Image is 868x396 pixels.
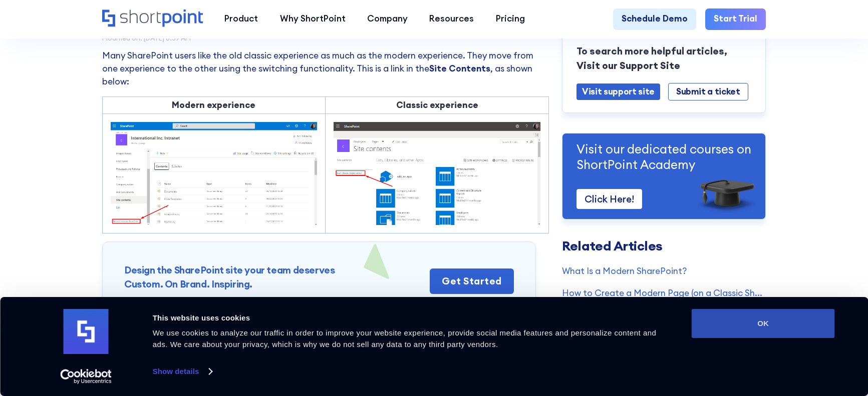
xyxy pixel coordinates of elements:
[102,49,549,88] p: Many SharePoint users like the old classic experience as much as the modern experience. They move...
[280,12,346,25] div: Why ShortPoint
[269,8,356,30] a: Why ShortPoint
[576,188,642,209] a: Click Here!
[153,312,669,324] div: This website uses cookies
[562,286,766,299] a: How to Create a Modern Page (on a Classic SharePoint Site)
[102,35,549,41] div: Modified on: [DATE] 8:59 AM
[64,309,109,354] img: logo
[485,8,535,30] a: Pricing
[692,309,835,338] button: OK
[429,63,490,74] strong: Site Contents
[102,9,203,28] a: Home
[367,12,408,25] div: Company
[705,8,766,30] a: Start Trial
[576,141,751,172] p: Visit our dedicated courses on ShortPoint Academy
[396,99,478,110] strong: Classic experience
[668,83,748,100] a: Submit a ticket
[214,8,269,30] a: Product
[153,364,212,379] a: Show details
[576,83,660,100] a: Visit support site
[562,264,766,277] a: What Is a Modern SharePoint?
[419,8,485,30] a: Resources
[153,328,657,348] span: We use cookies to analyze our traffic in order to improve your website experience, provide social...
[356,8,418,30] a: Company
[430,268,514,294] a: get started
[576,43,751,73] p: To search more helpful articles, Visit our Support Site
[496,12,525,25] div: Pricing
[562,239,766,252] h3: Related Articles
[42,369,130,384] a: Usercentrics Cookiebot - opens in a new window
[172,99,255,110] strong: Modern experience
[429,12,474,25] div: Resources
[124,263,335,291] h3: Design the SharePoint site your team deserves Custom. On Brand. Inspiring.
[224,12,258,25] div: Product
[613,8,697,30] a: Schedule Demo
